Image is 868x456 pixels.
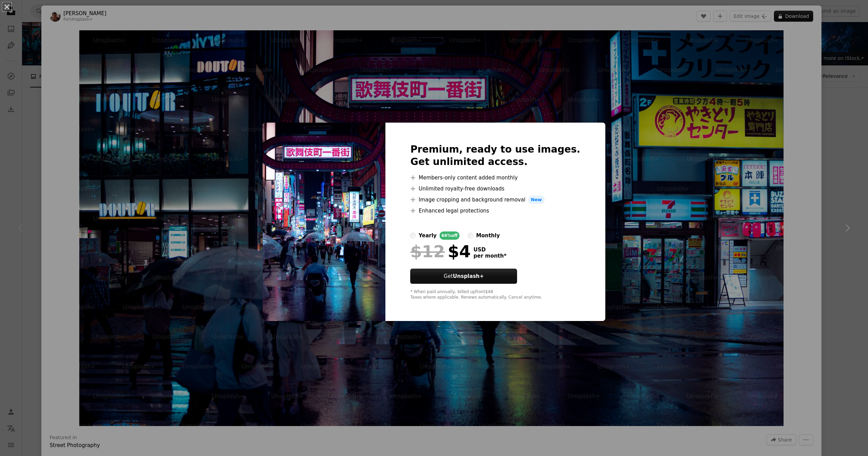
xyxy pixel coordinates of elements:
[473,253,506,259] span: per month *
[410,196,580,204] li: Image cropping and background removal
[410,233,416,238] input: yearly66%off
[410,143,580,168] h2: Premium, ready to use images. Get unlimited access.
[418,231,436,240] div: yearly
[410,207,580,215] li: Enhanced legal protections
[410,242,471,260] div: $4
[263,123,385,321] img: premium_photo-1666700698920-d2d2bba589f8
[440,231,460,240] div: 66% off
[476,231,500,240] div: monthly
[410,174,580,182] li: Members-only content added monthly
[468,233,473,238] input: monthly
[453,273,484,279] strong: Unsplash+
[473,247,506,253] span: USD
[410,289,580,300] div: * When paid annually, billed upfront $48 Taxes where applicable. Renews automatically. Cancel any...
[410,269,517,284] button: GetUnsplash+
[410,242,445,260] span: $12
[410,185,580,193] li: Unlimited royalty-free downloads
[528,196,545,204] span: New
